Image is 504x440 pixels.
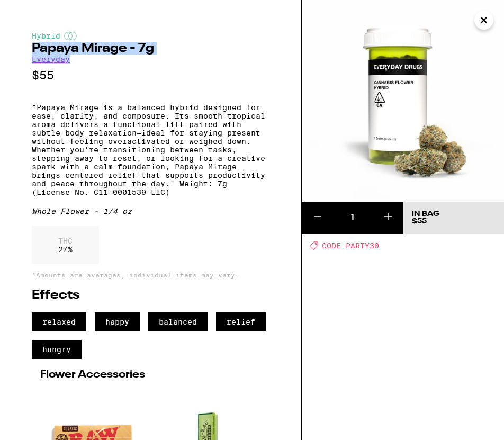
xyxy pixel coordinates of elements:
[32,289,269,302] h2: Effects
[412,218,427,225] span: $55
[32,55,70,64] a: Everyday
[322,241,379,250] span: CODE PARTY30
[32,103,269,196] p: "Papaya Mirage is a balanced hybrid designed for ease, clarity, and composure. Its smooth tropica...
[32,69,269,82] p: $55
[412,210,439,218] div: In Bag
[58,237,73,245] p: THC
[32,207,269,215] div: Whole Flower - 1/4 oz
[32,312,86,331] span: relaxed
[32,272,269,279] p: *Amounts are averages, individual items may vary.
[32,340,82,359] span: hungry
[474,11,493,30] button: Close
[95,312,140,331] span: happy
[6,7,76,16] span: Hi. Need any help?
[216,312,266,331] span: relief
[148,312,208,331] span: balanced
[332,212,373,223] div: 1
[40,370,261,380] h2: Flower Accessories
[32,32,269,40] div: Hybrid
[32,42,269,55] h2: Papaya Mirage - 7g
[403,202,504,234] button: In Bag$55
[64,32,77,40] img: hybridColor.svg
[32,226,99,264] div: 27 %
